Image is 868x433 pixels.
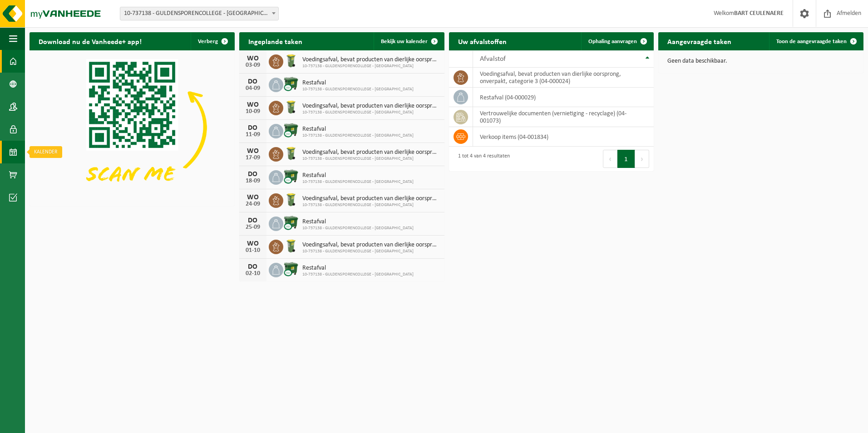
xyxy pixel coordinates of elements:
[30,32,151,50] h2: Download nu de Vanheede+ app!
[302,172,414,179] span: Restafval
[244,271,262,277] div: 02-10
[381,39,428,44] span: Bekijk uw kalender
[244,224,262,231] div: 25-09
[244,124,262,132] div: DO
[302,79,414,87] span: Restafval
[283,238,299,254] img: WB-0140-HPE-GN-50
[120,7,278,20] span: 10-737138 - GULDENSPORENCOLLEGE - HARELBEKE - HARELBEKE
[244,247,262,254] div: 01-10
[302,218,414,226] span: Restafval
[244,194,262,201] div: WO
[283,76,299,92] img: WB-1100-CU
[283,53,299,69] img: WB-0140-HPE-GN-50
[120,7,279,20] span: 10-737138 - GULDENSPORENCOLLEGE - HARELBEKE - HARELBEKE
[302,156,440,162] span: 10-737138 - GULDENSPORENCOLLEGE - [GEOGRAPHIC_DATA]
[244,240,262,247] div: WO
[302,226,414,231] span: 10-737138 - GULDENSPORENCOLLEGE - [GEOGRAPHIC_DATA]
[449,32,516,50] h2: Uw afvalstoffen
[302,64,440,69] span: 10-737138 - GULDENSPORENCOLLEGE - [GEOGRAPHIC_DATA]
[658,32,740,50] h2: Aangevraagde taken
[244,108,262,115] div: 10-09
[283,261,299,277] img: WB-1100-CU
[302,56,440,64] span: Voedingsafval, bevat producten van dierlijke oorsprong, onverpakt, categorie 3
[302,241,440,249] span: Voedingsafval, bevat producten van dierlijke oorsprong, onverpakt, categorie 3
[480,55,506,63] span: Afvalstof
[302,195,440,202] span: Voedingsafval, bevat producten van dierlijke oorsprong, onverpakt, categorie 3
[473,127,654,147] td: verkoop items (04-001834)
[283,215,299,231] img: WB-1100-CU
[30,50,235,204] img: Download de VHEPlus App
[302,265,414,272] span: Restafval
[283,169,299,184] img: WB-1100-CU
[244,101,262,108] div: WO
[588,39,637,44] span: Ophaling aanvragen
[244,155,262,161] div: 17-09
[302,103,440,110] span: Voedingsafval, bevat producten van dierlijke oorsprong, onverpakt, categorie 3
[302,87,414,92] span: 10-737138 - GULDENSPORENCOLLEGE - [GEOGRAPHIC_DATA]
[769,32,863,50] a: Toon de aangevraagde taken
[734,10,784,17] strong: BART CEULENAERE
[198,39,218,44] span: Verberg
[302,272,414,277] span: 10-737138 - GULDENSPORENCOLLEGE - [GEOGRAPHIC_DATA]
[244,178,262,184] div: 18-09
[473,68,654,88] td: voedingsafval, bevat producten van dierlijke oorsprong, onverpakt, categorie 3 (04-000024)
[244,201,262,207] div: 24-09
[667,58,854,64] p: Geen data beschikbaar.
[302,249,440,254] span: 10-737138 - GULDENSPORENCOLLEGE - [GEOGRAPHIC_DATA]
[283,146,299,161] img: WB-0140-HPE-GN-50
[283,192,299,207] img: WB-0140-HPE-GN-50
[374,32,444,50] a: Bekijk uw kalender
[302,110,440,115] span: 10-737138 - GULDENSPORENCOLLEGE - [GEOGRAPHIC_DATA]
[473,107,654,127] td: vertrouwelijke documenten (vernietiging - recyclage) (04-001073)
[244,171,262,178] div: DO
[302,133,414,138] span: 10-737138 - GULDENSPORENCOLLEGE - [GEOGRAPHIC_DATA]
[283,99,299,115] img: WB-0140-HPE-GN-50
[302,179,414,185] span: 10-737138 - GULDENSPORENCOLLEGE - [GEOGRAPHIC_DATA]
[302,126,414,133] span: Restafval
[603,150,617,168] button: Previous
[244,78,262,85] div: DO
[244,148,262,155] div: WO
[776,39,847,44] span: Toon de aangevraagde taken
[244,55,262,62] div: WO
[581,32,653,50] a: Ophaling aanvragen
[283,123,299,138] img: WB-1100-CU
[617,150,635,168] button: 1
[244,85,262,92] div: 04-09
[454,149,510,169] div: 1 tot 4 van 4 resultaten
[244,132,262,138] div: 11-09
[473,88,654,107] td: restafval (04-000029)
[191,32,234,50] button: Verberg
[244,263,262,271] div: DO
[635,150,649,168] button: Next
[239,32,311,50] h2: Ingeplande taken
[244,217,262,224] div: DO
[302,202,440,208] span: 10-737138 - GULDENSPORENCOLLEGE - [GEOGRAPHIC_DATA]
[302,149,440,156] span: Voedingsafval, bevat producten van dierlijke oorsprong, onverpakt, categorie 3
[244,62,262,69] div: 03-09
